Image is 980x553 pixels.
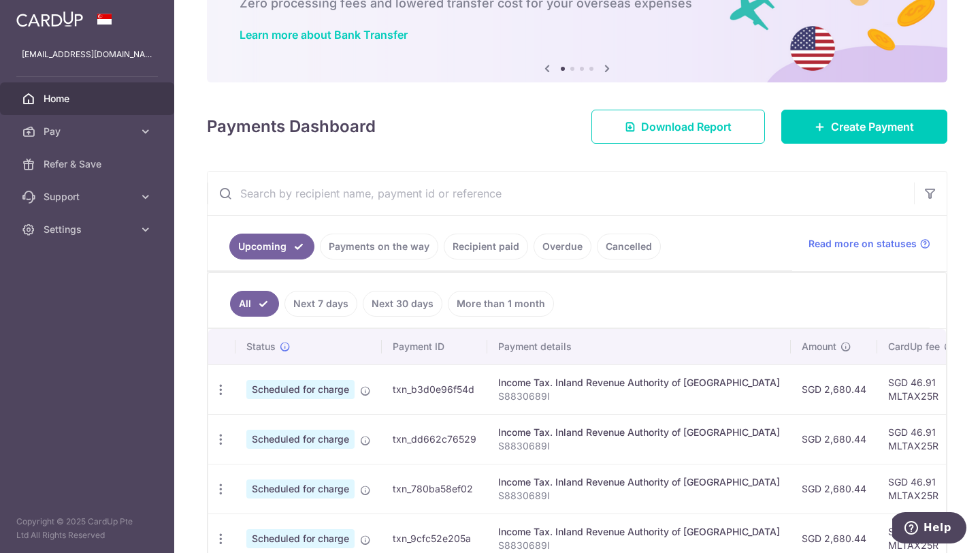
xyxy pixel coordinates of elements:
[208,172,914,215] input: Search by recipient name, payment id or reference
[44,125,133,138] span: Pay
[534,234,591,259] a: Overdue
[382,329,487,364] th: Payment ID
[831,118,914,135] span: Create Payment
[22,48,152,61] p: [EMAIL_ADDRESS][DOMAIN_NAME]
[229,234,314,259] a: Upcoming
[591,110,765,144] a: Download Report
[641,118,732,135] span: Download Report
[230,291,279,317] a: All
[791,464,877,513] td: SGD 2,680.44
[44,92,133,106] span: Home
[877,464,966,513] td: SGD 46.91 MLTAX25R
[791,414,877,464] td: SGD 2,680.44
[781,110,947,144] a: Create Payment
[16,11,83,27] img: CardUp
[888,340,940,353] span: CardUp fee
[207,114,376,139] h4: Payments Dashboard
[791,364,877,414] td: SGD 2,680.44
[246,380,355,399] span: Scheduled for charge
[487,329,791,364] th: Payment details
[498,539,780,552] p: S8830689I
[498,390,780,403] p: S8830689I
[808,237,917,251] span: Read more on statuses
[498,475,780,489] div: Income Tax. Inland Revenue Authority of [GEOGRAPHIC_DATA]
[808,237,930,251] a: Read more on statuses
[597,234,661,259] a: Cancelled
[444,234,528,259] a: Recipient paid
[240,28,408,42] a: Learn more about Bank Transfer
[44,157,133,171] span: Refer & Save
[877,364,966,414] td: SGD 46.91 MLTAX25R
[382,464,487,513] td: txn_780ba58ef02
[498,525,780,539] div: Income Tax. Inland Revenue Authority of [GEOGRAPHIC_DATA]
[498,426,780,439] div: Income Tax. Inland Revenue Authority of [GEOGRAPHIC_DATA]
[892,512,966,546] iframe: Opens a widget where you can find more information
[382,414,487,464] td: txn_dd662c76529
[246,529,355,548] span: Scheduled for charge
[284,291,357,317] a: Next 7 days
[802,340,836,353] span: Amount
[498,439,780,453] p: S8830689I
[498,376,780,390] div: Income Tax. Inland Revenue Authority of [GEOGRAPHIC_DATA]
[320,234,438,259] a: Payments on the way
[246,479,355,499] span: Scheduled for charge
[363,291,442,317] a: Next 30 days
[44,190,133,204] span: Support
[382,364,487,414] td: txn_b3d0e96f54d
[246,340,276,353] span: Status
[448,291,554,317] a: More than 1 month
[498,489,780,503] p: S8830689I
[877,414,966,464] td: SGD 46.91 MLTAX25R
[44,223,133,236] span: Settings
[246,430,355,449] span: Scheduled for charge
